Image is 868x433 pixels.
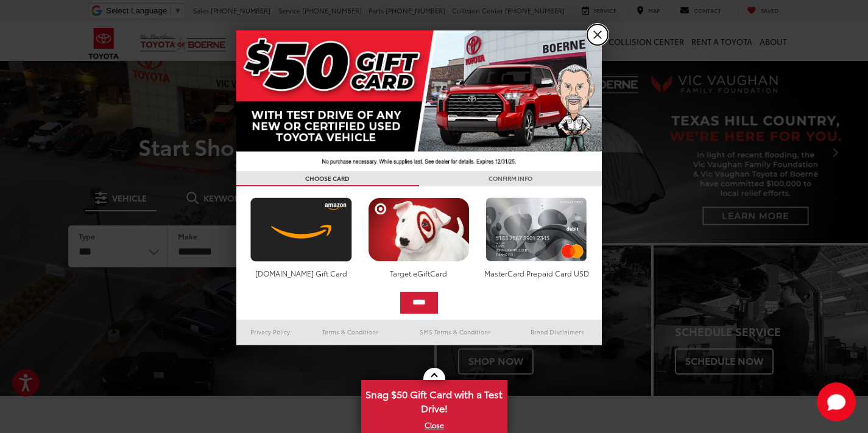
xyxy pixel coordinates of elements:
[247,197,355,262] img: amazoncard.png
[365,197,473,262] img: targetcard.png
[482,268,590,278] div: MasterCard Prepaid Card USD
[236,30,602,171] img: 42635_top_851395.jpg
[513,325,602,339] a: Brand Disclaimers
[236,171,419,186] h3: CHOOSE CARD
[365,268,473,278] div: Target eGiftCard
[236,325,305,339] a: Privacy Policy
[419,171,602,186] h3: CONFIRM INFO
[817,382,856,421] svg: Start Chat
[362,381,506,418] span: Snag $50 Gift Card with a Test Drive!
[817,382,856,421] button: Toggle Chat Window
[247,268,355,278] div: [DOMAIN_NAME] Gift Card
[304,325,397,339] a: Terms & Conditions
[482,197,590,262] img: mastercard.png
[398,325,513,339] a: SMS Terms & Conditions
